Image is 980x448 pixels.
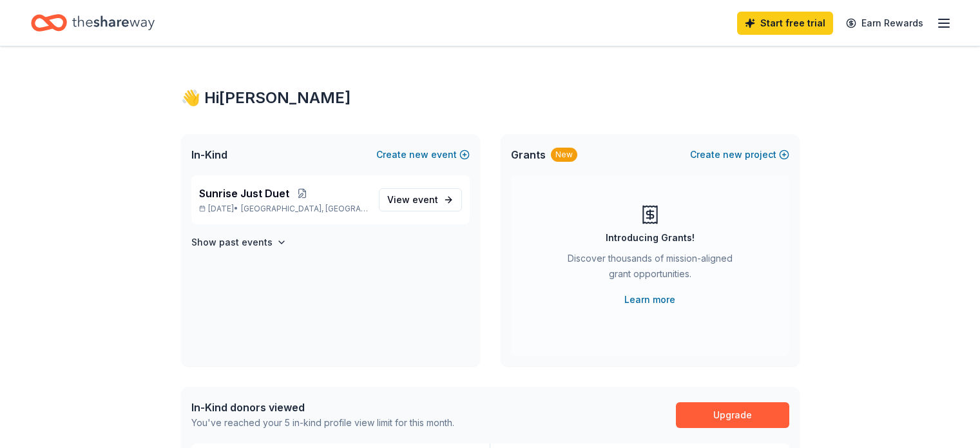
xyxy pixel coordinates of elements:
[737,12,833,35] a: Start free trial
[723,147,742,162] span: new
[241,204,368,214] span: [GEOGRAPHIC_DATA], [GEOGRAPHIC_DATA]
[191,415,454,431] div: You've reached your 5 in-kind profile view limit for this month.
[551,148,577,162] div: New
[409,147,428,162] span: new
[199,204,369,214] p: [DATE] •
[379,188,462,211] a: View event
[191,147,227,162] span: In-Kind
[191,400,454,415] div: In-Kind donors viewed
[387,192,438,208] span: View
[376,147,470,162] button: Createnewevent
[31,8,155,38] a: Home
[412,194,438,205] span: event
[511,147,546,162] span: Grants
[191,235,273,250] h4: Show past events
[676,402,789,428] a: Upgrade
[191,235,287,250] button: Show past events
[199,186,289,201] span: Sunrise Just Duet
[606,230,695,246] div: Introducing Grants!
[562,251,738,287] div: Discover thousands of mission-aligned grant opportunities.
[181,88,800,108] div: 👋 Hi [PERSON_NAME]
[838,12,931,35] a: Earn Rewards
[624,292,675,307] a: Learn more
[690,147,789,162] button: Createnewproject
